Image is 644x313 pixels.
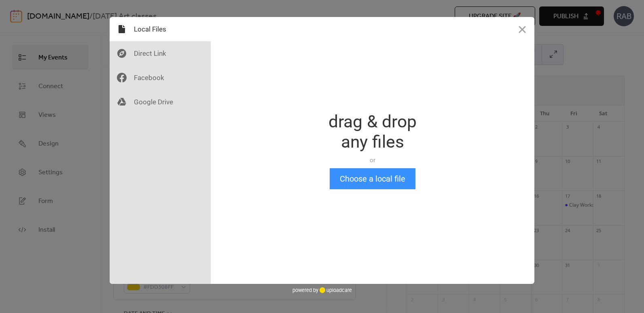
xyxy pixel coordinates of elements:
div: Local Files [110,17,211,41]
div: drag & drop any files [328,112,417,152]
div: Direct Link [110,41,211,66]
div: powered by [292,284,352,296]
button: Close [510,17,534,41]
div: or [328,156,417,164]
button: Choose a local file [330,168,415,189]
a: uploadcare [318,287,352,293]
div: Google Drive [110,90,211,114]
div: Facebook [110,66,211,90]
